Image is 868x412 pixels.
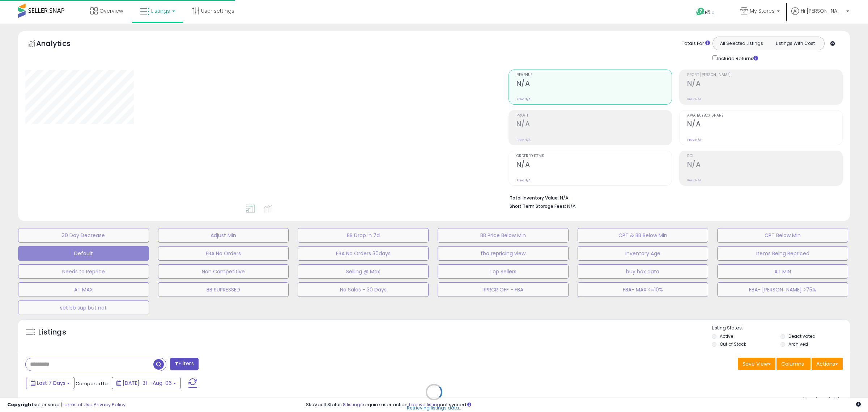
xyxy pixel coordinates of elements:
[687,178,701,182] small: Prev: N/A
[687,73,842,77] span: Profit [PERSON_NAME]
[687,97,701,101] small: Prev: N/A
[99,7,123,14] span: Overview
[510,203,566,209] b: Short Term Storage Fees:
[750,7,775,14] span: My Stores
[707,54,767,62] div: Include Returns
[18,300,149,315] button: set bb sup but not
[687,79,842,89] h2: N/A
[18,264,149,279] button: Needs to Reprice
[18,228,149,243] button: 30 Day Decrease
[298,246,429,261] button: FBA No Orders 30days
[516,114,672,118] span: Profit
[516,120,672,130] h2: N/A
[715,39,769,48] button: All Selected Listings
[717,264,848,279] button: AT MIN
[578,246,709,261] button: Inventory Age
[7,401,34,408] strong: Copyright
[516,138,531,142] small: Prev: N/A
[687,138,701,142] small: Prev: N/A
[298,264,429,279] button: Selling @ Max
[516,73,672,77] span: Revenue
[717,228,848,243] button: CPT Below Min
[438,246,569,261] button: fba repricing view
[516,97,531,101] small: Prev: N/A
[687,120,842,130] h2: N/A
[36,38,85,50] h5: Analytics
[7,402,125,408] div: seller snap | |
[438,264,569,279] button: Top Sellers
[510,195,559,201] b: Total Inventory Value:
[516,79,672,89] h2: N/A
[690,2,729,24] a: Help
[438,282,569,297] button: RPRCR OFF - FBA
[298,282,429,297] button: No Sales - 30 Days
[768,39,822,48] button: Listings With Cost
[687,160,842,170] h2: N/A
[717,282,848,297] button: FBA- [PERSON_NAME] >75%
[687,154,842,158] span: ROI
[151,7,170,14] span: Listings
[696,7,705,16] i: Get Help
[578,282,709,297] button: FBA- MAX <=10%
[516,154,672,158] span: Ordered Items
[687,114,842,118] span: Avg. Buybox Share
[158,246,289,261] button: FBA No Orders
[801,7,844,14] span: Hi [PERSON_NAME]
[578,264,709,279] button: buy box data
[510,193,837,202] li: N/A
[438,228,569,243] button: BB Price Below Min
[682,40,710,47] div: Totals For
[158,228,289,243] button: Adjust Min
[578,228,709,243] button: CPT & BB Below Min
[717,246,848,261] button: Items Being Repriced
[516,160,672,170] h2: N/A
[705,9,715,16] span: Help
[407,405,461,411] div: Retrieving listings data..
[18,246,149,261] button: Default
[158,264,289,279] button: Non Competitive
[158,282,289,297] button: BB SUPRESSED
[516,178,531,182] small: Prev: N/A
[18,282,149,297] button: AT MAX
[298,228,429,243] button: BB Drop in 7d
[567,203,576,210] span: N/A
[791,7,849,24] a: Hi [PERSON_NAME]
